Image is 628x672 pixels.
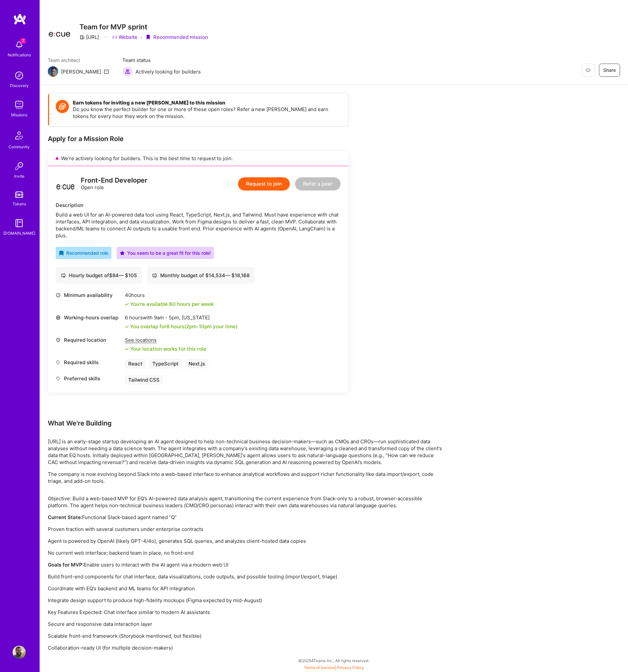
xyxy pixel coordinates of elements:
img: Community [11,128,27,143]
i: icon Check [125,347,129,351]
p: Enable users to interact with the AI agent via a modern web UI [48,561,443,568]
img: tokens [15,191,23,198]
div: Tailwind CSS [125,375,163,385]
div: Hourly budget of $ 84 — $ 105 [61,272,137,279]
div: © 2025 ATeams Inc., All rights reserved. [40,652,628,669]
div: TypeScript [149,359,182,368]
div: · [141,34,142,41]
p: Do you know the perfect builder for one or more of these open roles? Refer a new [PERSON_NAME] an... [73,106,342,120]
div: Required location [56,336,122,343]
span: Team status [122,57,201,64]
span: Actively looking for builders [135,68,201,75]
strong: Goals for MVP: [48,562,84,568]
i: icon Clock [56,293,61,298]
i: icon Cash [61,273,66,278]
i: icon World [56,315,61,320]
img: User Avatar [13,646,26,659]
div: Front-End Developer [81,177,147,184]
p: Objective: Build a web-based MVP for EQ’s AI-powered data analysis agent, transitioning the curre... [48,495,443,509]
a: User Avatar [11,646,27,659]
div: [PERSON_NAME] [61,68,101,75]
div: You overlap for 8 hours ( your time) [130,323,238,330]
div: Next.js [185,359,208,368]
p: Functional Slack-based agent named “Q” [48,514,443,521]
div: You're available 60 hours per week [125,301,214,307]
div: Preferred skills [56,375,122,382]
img: guide book [13,217,26,230]
img: teamwork [13,98,26,111]
i: icon Tag [56,376,61,381]
h4: Earn tokens for inviting a new [PERSON_NAME] to this mission [73,100,342,106]
span: 9am - 5pm , [153,314,182,321]
img: discovery [13,69,26,82]
img: Token icon [56,100,69,113]
div: Required skills [56,359,122,366]
i: icon PurpleRibbon [145,35,151,40]
div: Minimum availability [56,292,122,299]
img: Invite [13,160,26,173]
i: icon PurpleStar [120,251,125,255]
a: Privacy Policy [337,665,364,670]
span: 7 [20,38,26,44]
div: Open role [81,177,147,191]
img: Company Logo [48,23,72,41]
div: Recommended role [59,249,108,256]
div: Recommended mission [145,34,208,41]
div: Build a web UI for an AI-powered data tool using React, TypeScript, Next.js, and Tailwind. Must h... [56,211,341,239]
div: Your location works for this role [125,345,206,352]
p: Coordinate with EQ’s backend and ML teams for API integration [48,585,443,592]
img: logo [56,174,75,194]
i: icon Check [125,325,129,329]
div: Description [56,202,341,209]
div: Tokens [13,200,26,207]
a: Terms of Service [304,665,335,670]
div: We’re actively looking for builders. This is the best time to request to join. [48,151,348,166]
img: Actively looking for builders [122,66,133,77]
i: icon EyeClosed [585,68,591,73]
span: 2pm - 10pm [186,323,212,330]
span: | [304,665,364,670]
p: Scalable front-end framework (Storybook mentioned, but flexible) [48,632,443,639]
div: 6 hours with [US_STATE] [125,314,238,321]
img: bell [13,38,26,51]
i: icon Location [56,337,61,342]
div: Working-hours overlap [56,314,122,321]
i: icon Tag [56,360,61,365]
h3: Team for MVP sprint [79,23,208,31]
a: Website [112,34,137,41]
div: What We're Building [48,419,443,427]
i: icon Check [125,302,129,306]
div: Invite [14,173,24,180]
p: Integrate design support to produce high-fidelity mockups (Figma expected by mid-August) [48,597,443,604]
p: [URL] is an early-stage startup developing an AI agent designed to help non-technical business de... [48,438,443,466]
div: [URL] [79,34,99,41]
div: Notifications [8,51,31,58]
p: Secure and responsive data interaction layer [48,621,443,628]
button: Share [599,64,620,77]
div: [DOMAIN_NAME] [3,230,35,237]
div: Apply for a Mission Role [48,134,348,143]
button: Request to join [238,177,290,190]
i: icon Mail [104,69,109,74]
i: icon CompanyGray [79,35,85,40]
i: icon RecommendedBadge [59,251,64,255]
strong: Current State: [48,514,82,520]
div: Community [9,143,30,150]
p: No current web interface; backend team in place, no front-end [48,549,443,556]
i: icon Cash [152,273,157,278]
div: Monthly budget of $ 14,534 — $ 18,168 [152,272,250,279]
span: Share [603,67,616,73]
p: Agent is powered by OpenAI (likely GPT-4/4o), generates SQL queries, and analyzes client-hosted d... [48,538,443,544]
div: You seem to be a great fit for this role! [120,249,211,256]
p: Proven traction with several customers under enterprise contracts [48,526,443,533]
div: See locations [125,336,206,343]
p: The company is now evolving beyond Slack into a web-based interface to enhance analytical workflo... [48,471,443,484]
img: logo [13,13,26,25]
div: 40 hours [125,292,214,299]
p: Key Features Expected: Chat interface similar to modern AI assistants [48,609,443,616]
div: Missions [11,111,27,118]
button: Refer a peer [295,177,341,190]
span: Team architect [48,57,109,64]
p: Build front-end components for chat interface, data visualizations, code outputs, and possible to... [48,573,443,580]
div: Discovery [10,82,29,89]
